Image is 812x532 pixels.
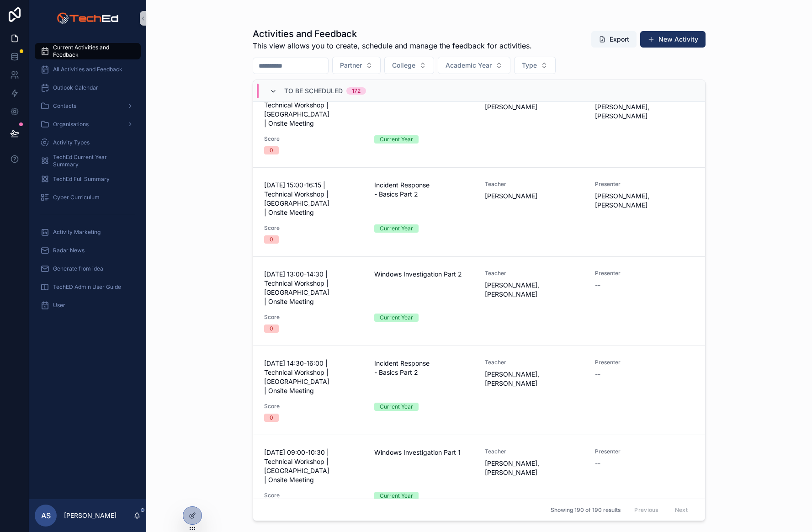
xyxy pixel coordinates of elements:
button: New Activity [640,31,706,48]
div: 172 [352,87,361,95]
span: Organisations [53,121,89,128]
a: TechEd Current Year Summary [35,153,141,169]
span: [PERSON_NAME], [PERSON_NAME] [485,281,584,299]
span: Windows Investigation Part 1 [374,448,473,457]
button: Select Button [384,57,434,74]
span: Cyber Curriculum [53,194,100,201]
button: Select Button [332,57,381,74]
a: All Activities and Feedback [35,61,141,78]
span: Generate from idea [53,265,103,272]
span: Score [264,224,363,232]
a: Activity Marketing [35,224,141,240]
div: Current Year [380,135,413,144]
a: Cyber Curriculum [35,189,141,206]
a: TechEd Full Summary [35,171,141,187]
span: [PERSON_NAME], [PERSON_NAME] [485,459,584,477]
span: This view allows you to create, schedule and manage the feedback for activities. [253,40,532,51]
span: -- [595,281,600,290]
a: [DATE] 14:30-16:00 | Technical Workshop | [GEOGRAPHIC_DATA] | Onsite MeetingIncident Response - B... [253,346,705,435]
span: Presenter [595,181,694,188]
span: [DATE] 13:00-14:30 | Technical Workshop | [GEOGRAPHIC_DATA] | Onsite Meeting [264,270,363,306]
span: Presenter [595,359,694,366]
span: Type [522,61,537,70]
span: Score [264,403,363,410]
a: Outlook Calendar [35,80,141,96]
a: [DATE] 13:00-14:30 | Technical Workshop | [GEOGRAPHIC_DATA] | Onsite MeetingWindows Investigation... [253,256,705,346]
span: [PERSON_NAME], [PERSON_NAME] [595,102,694,121]
div: 0 [270,325,273,333]
span: [PERSON_NAME] [485,102,584,112]
div: Current Year [380,492,413,500]
span: Contacts [53,102,76,110]
span: [PERSON_NAME], [PERSON_NAME] [595,192,694,210]
span: Academic Year [446,61,492,70]
a: Organisations [35,116,141,133]
span: Current Activities and Feedback [53,44,132,59]
a: TechED Admin User Guide [35,279,141,295]
button: Select Button [514,57,556,74]
div: Current Year [380,403,413,411]
div: 0 [270,146,273,154]
a: Radar News [35,242,141,259]
a: Contacts [35,98,141,114]
span: Score [264,314,363,321]
span: Partner [340,61,362,70]
span: [DATE] 13:30-14:45 | Technical Workshop | [GEOGRAPHIC_DATA] | Onsite Meeting [264,91,363,128]
span: Presenter [595,448,694,455]
div: 0 [270,235,273,244]
h1: Activities and Feedback [253,27,532,40]
span: TechED Admin User Guide [53,283,121,291]
div: scrollable content [29,37,146,499]
span: Incident Response - Basics Part 2 [374,359,473,377]
div: Current Year [380,224,413,233]
a: Generate from idea [35,261,141,277]
span: All Activities and Feedback [53,66,122,73]
span: Showing 190 of 190 results [551,506,621,514]
span: To Be Scheduled [284,86,343,96]
a: [DATE] 13:30-14:45 | Technical Workshop | [GEOGRAPHIC_DATA] | Onsite MeetingWindows Investigation... [253,78,705,167]
span: Score [264,135,363,143]
button: Export [591,31,637,48]
span: [PERSON_NAME], [PERSON_NAME] [485,370,584,388]
span: Teacher [485,181,584,188]
a: Activity Types [35,134,141,151]
span: [PERSON_NAME] [485,192,584,201]
span: -- [595,370,600,379]
span: User [53,302,65,309]
span: Activity Marketing [53,229,101,236]
a: [DATE] 09:00-10:30 | Technical Workshop | [GEOGRAPHIC_DATA] | Onsite MeetingWindows Investigation... [253,435,705,524]
span: Score [264,492,363,499]
span: TechEd Full Summary [53,176,110,183]
a: [DATE] 15:00-16:15 | Technical Workshop | [GEOGRAPHIC_DATA] | Onsite MeetingIncident Response - B... [253,167,705,256]
span: [DATE] 15:00-16:15 | Technical Workshop | [GEOGRAPHIC_DATA] | Onsite Meeting [264,181,363,217]
span: Presenter [595,270,694,277]
div: 0 [270,414,273,422]
span: Outlook Calendar [53,84,98,91]
a: Current Activities and Feedback [35,43,141,59]
span: [DATE] 14:30-16:00 | Technical Workshop | [GEOGRAPHIC_DATA] | Onsite Meeting [264,359,363,395]
p: [PERSON_NAME] [64,511,117,520]
button: Select Button [438,57,510,74]
span: College [392,61,415,70]
span: Teacher [485,359,584,366]
div: Current Year [380,314,413,322]
a: User [35,297,141,314]
span: TechEd Current Year Summary [53,154,132,168]
span: Windows Investigation Part 2 [374,270,473,279]
span: Incident Response - Basics Part 2 [374,181,473,199]
img: App logo [57,11,118,26]
span: [DATE] 09:00-10:30 | Technical Workshop | [GEOGRAPHIC_DATA] | Onsite Meeting [264,448,363,484]
span: Activity Types [53,139,90,146]
span: -- [595,459,600,468]
span: Teacher [485,448,584,455]
span: Teacher [485,270,584,277]
span: Radar News [53,247,85,254]
span: AS [41,510,51,521]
